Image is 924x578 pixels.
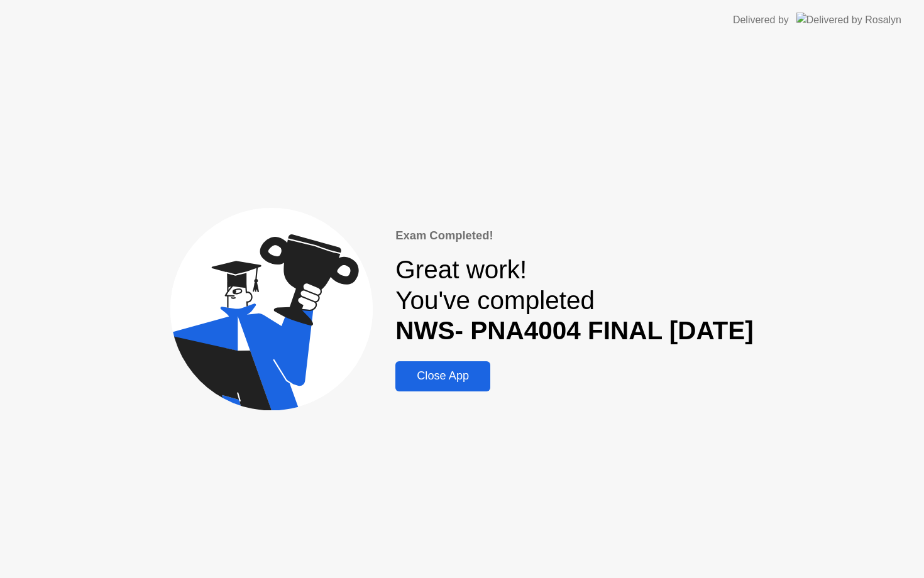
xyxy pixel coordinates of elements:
div: Delivered by [733,13,789,28]
button: Close App [395,361,490,391]
div: Close App [399,369,487,383]
div: Exam Completed! [395,227,754,244]
b: NWS- PNA4004 FINAL [DATE] [395,316,754,345]
div: Great work! You've completed [395,254,754,346]
img: Delivered by Rosalyn [796,13,901,27]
